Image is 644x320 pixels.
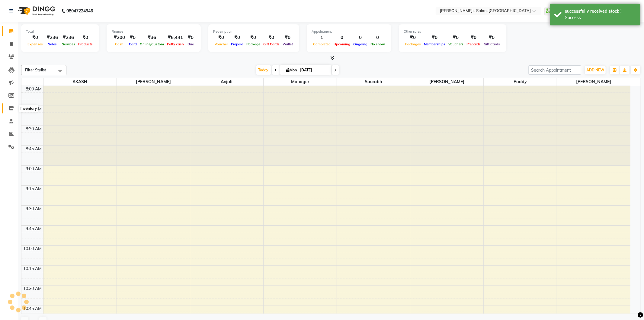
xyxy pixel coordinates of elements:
span: [PERSON_NAME] [410,78,483,86]
div: Inventory [19,105,38,113]
button: ADD NEW [585,66,606,74]
div: 8:30 AM [25,126,43,132]
div: ₹36 [138,34,165,41]
span: Paddy [484,78,557,86]
span: Prepaids [465,42,482,46]
div: ₹6,441 [165,34,185,41]
div: 9:00 AM [25,166,43,172]
span: Prepaid [229,42,245,46]
div: 8:00 AM [25,86,43,92]
div: Appointment [312,29,386,34]
div: 1 [312,34,332,41]
div: 0 [352,34,369,41]
div: ₹0 [422,34,447,41]
span: Anjali [190,78,263,86]
span: [PERSON_NAME] [557,78,630,86]
div: Total [26,29,94,34]
img: logo [15,2,57,19]
span: Petty cash [165,42,185,46]
span: Manager [264,78,337,86]
span: Sales [46,42,58,46]
div: Finance [111,29,196,34]
div: 9:45 AM [25,226,43,232]
div: ₹0 [447,34,465,41]
div: Success [565,15,636,21]
span: Mon [285,68,299,72]
div: 10:00 AM [22,246,43,252]
span: Gift Cards [262,42,281,46]
div: ₹0 [404,34,422,41]
div: 8:45 AM [25,146,43,152]
div: 0 [332,34,352,41]
div: 9:15 AM [25,186,43,192]
div: ₹236 [60,34,77,41]
span: Due [186,42,195,46]
span: Saurabh [337,78,410,86]
div: ₹0 [127,34,138,41]
div: 10:30 AM [22,286,43,292]
span: Card [127,42,138,46]
span: Memberships [422,42,447,46]
span: No show [369,42,386,46]
span: Upcoming [332,42,352,46]
span: Filter Stylist [25,67,46,72]
span: Voucher [213,42,229,46]
span: Services [60,42,77,46]
div: ₹0 [185,34,196,41]
b: 08047224946 [66,2,93,19]
span: Products [77,42,94,46]
span: Completed [312,42,332,46]
div: ₹0 [245,34,262,41]
div: ₹0 [229,34,245,41]
span: Expenses [26,42,44,46]
span: Cash [114,42,125,46]
div: ₹236 [44,34,60,41]
span: Package [245,42,262,46]
span: ADD NEW [586,68,604,72]
div: ₹0 [213,34,229,41]
div: 10:15 AM [22,266,43,272]
span: Wallet [281,42,294,46]
div: ₹0 [262,34,281,41]
input: 2025-09-01 [299,66,329,75]
span: Today [256,65,271,75]
div: Redemption [213,29,294,34]
input: Search Appointment [528,65,581,75]
span: Vouchers [447,42,465,46]
div: ₹0 [26,34,44,41]
div: ₹0 [465,34,482,41]
div: Other sales [404,29,501,34]
div: ₹0 [77,34,94,41]
span: Online/Custom [138,42,165,46]
span: Gift Cards [482,42,501,46]
div: ₹0 [482,34,501,41]
span: AKASH [43,78,117,86]
div: ₹200 [111,34,127,41]
span: [PERSON_NAME] [117,78,190,86]
div: 10:45 AM [22,305,43,312]
span: Ongoing [352,42,369,46]
div: successfully received stock ! [565,8,636,15]
div: ₹0 [281,34,294,41]
span: Packages [404,42,422,46]
div: 9:30 AM [25,206,43,212]
div: 0 [369,34,386,41]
